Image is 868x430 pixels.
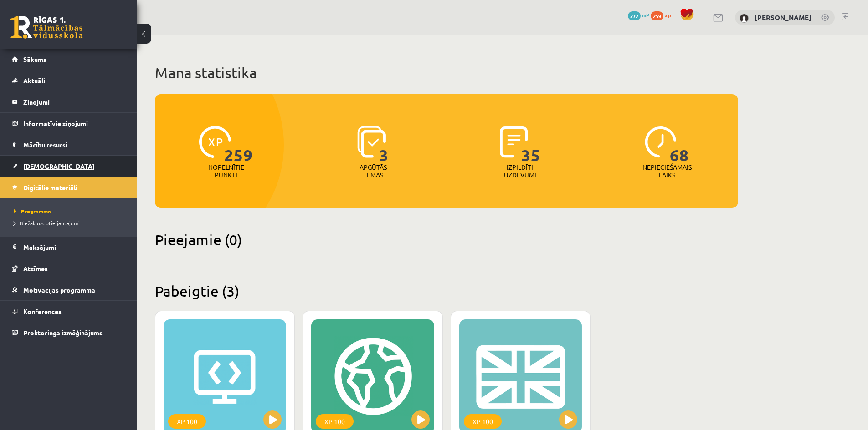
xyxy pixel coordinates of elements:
[665,11,671,19] span: xp
[755,13,812,22] a: [PERSON_NAME]
[12,301,125,322] a: Konferences
[12,134,125,155] a: Mācību resursi
[14,219,80,227] span: Biežāk uzdotie jautājumi
[208,163,244,179] p: Nopelnītie punkti
[14,207,128,215] a: Programma
[12,177,125,198] a: Digitālie materiāli
[628,11,641,20] span: 272
[12,279,125,300] a: Motivācijas programma
[23,113,125,134] legend: Informatīvie ziņojumi
[168,414,206,429] div: XP 100
[316,414,354,429] div: XP 100
[379,126,389,163] span: 3
[23,237,125,258] legend: Maksājumi
[224,126,253,163] span: 259
[645,126,677,158] img: icon-clock-7be60019b62300814b6bd22b8e044499b485619524d84068768e800edab66f18.svg
[23,307,62,315] span: Konferences
[500,126,528,158] img: icon-completed-tasks-ad58ae20a441b2904462921112bc710f1caf180af7a3daa7317a5a94f2d26646.svg
[12,49,125,70] a: Sākums
[12,258,125,279] a: Atzīmes
[12,91,125,112] a: Ziņojumi
[155,64,738,82] h1: Mana statistika
[23,286,95,294] span: Motivācijas programma
[23,162,95,170] span: [DEMOGRAPHIC_DATA]
[23,55,46,63] span: Sākums
[357,126,386,158] img: icon-learned-topics-4a711ccc23c960034f471b6e78daf4a3bad4a20eaf4de84257b87e66633f6470.svg
[628,11,649,19] a: 272 mP
[651,11,663,20] span: 259
[740,14,749,23] img: Sandijs Lakstīgala
[12,237,125,258] a: Maksājumi
[199,126,231,158] img: icon-xp-0682a9bc20223a9ccc6f5883a126b849a74cddfe5390d2b41b4391c66f2066e7.svg
[12,322,125,343] a: Proktoringa izmēģinājums
[10,16,83,39] a: Rīgas 1. Tālmācības vidusskola
[355,163,391,179] p: Apgūtās tēmas
[155,231,738,248] h2: Pieejamie (0)
[23,76,45,85] span: Aktuāli
[23,329,103,337] span: Proktoringa izmēģinājums
[12,156,125,177] a: [DEMOGRAPHIC_DATA]
[642,163,692,179] p: Nepieciešamais laiks
[23,91,125,112] legend: Ziņojumi
[670,126,689,163] span: 68
[155,282,738,300] h2: Pabeigtie (3)
[14,207,51,215] span: Programma
[642,11,649,19] span: mP
[12,113,125,134] a: Informatīvie ziņojumi
[23,183,77,192] span: Digitālie materiāli
[502,163,538,179] p: Izpildīti uzdevumi
[23,141,67,149] span: Mācību resursi
[464,414,502,429] div: XP 100
[14,219,128,227] a: Biežāk uzdotie jautājumi
[651,11,675,19] a: 259 xp
[521,126,540,163] span: 35
[23,264,48,273] span: Atzīmes
[12,70,125,91] a: Aktuāli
